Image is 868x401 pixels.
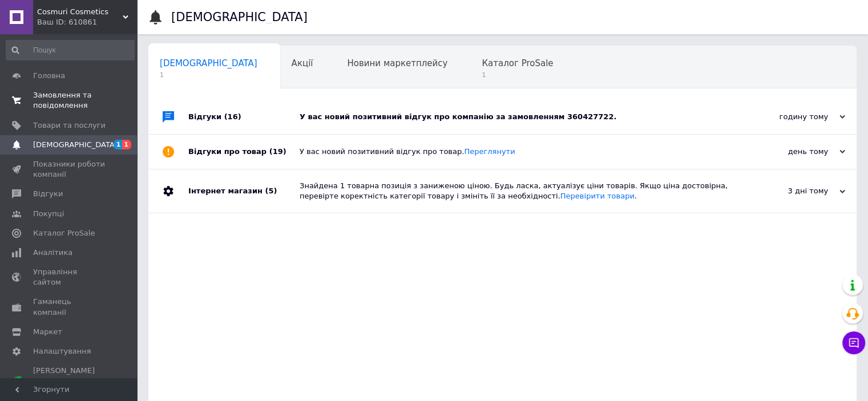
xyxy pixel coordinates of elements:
[300,112,731,122] div: У вас новий позитивний відгук про компанію за замовленням 360427722.
[37,7,123,17] span: Cosmuri Cosmetics
[33,297,106,317] span: Гаманець компанії
[160,58,257,68] span: [DEMOGRAPHIC_DATA]
[265,187,277,195] span: (5)
[33,189,63,199] span: Відгуки
[33,120,106,131] span: Товари та послуги
[33,71,65,81] span: Головна
[114,140,123,149] span: 1
[33,346,91,357] span: Налаштування
[731,112,845,122] div: годину тому
[560,192,635,200] a: Перевірити товари
[6,40,135,60] input: Пошук
[269,147,286,156] span: (19)
[122,140,131,149] span: 1
[347,58,447,68] span: Новини маркетплейсу
[171,10,308,24] h1: [DEMOGRAPHIC_DATA]
[37,17,137,27] div: Ваш ID: 610861
[300,181,731,201] div: Знайдена 1 товарна позиція з заниженою ціною. Будь ласка, актуалізує ціни товарів. Якщо ціна дост...
[33,366,106,397] span: [PERSON_NAME] та рахунки
[464,147,515,156] a: Переглянути
[482,71,553,79] span: 1
[731,147,845,157] div: день тому
[482,58,553,68] span: Каталог ProSale
[160,71,257,79] span: 1
[33,228,95,238] span: Каталог ProSale
[33,140,118,150] span: [DEMOGRAPHIC_DATA]
[188,135,300,169] div: Відгуки про товар
[33,209,64,219] span: Покупці
[188,100,300,134] div: Відгуки
[33,267,106,287] span: Управління сайтом
[731,186,845,196] div: 3 дні тому
[292,58,313,68] span: Акції
[33,159,106,180] span: Показники роботи компанії
[33,248,72,258] span: Аналітика
[33,327,62,337] span: Маркет
[842,331,865,354] button: Чат з покупцем
[188,169,300,213] div: Інтернет магазин
[300,147,731,157] div: У вас новий позитивний відгук про товар.
[224,112,241,121] span: (16)
[33,90,106,111] span: Замовлення та повідомлення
